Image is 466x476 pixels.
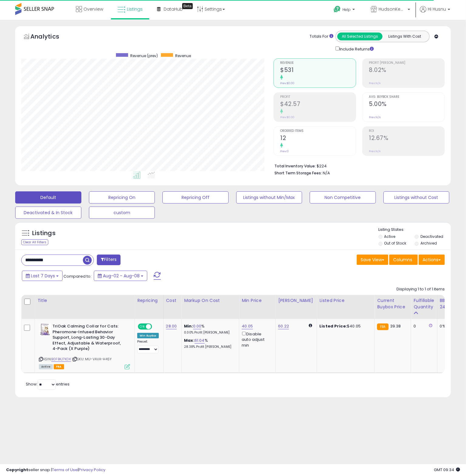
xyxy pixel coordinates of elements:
[54,364,64,369] span: FBA
[280,67,356,75] h2: $531
[39,324,130,368] div: ASIN:
[242,323,253,329] a: 40.05
[193,323,202,329] a: 0.00
[390,323,401,329] span: 39.38
[420,234,443,239] label: Deactivated
[329,1,361,20] a: Help
[369,61,444,65] span: Profit [PERSON_NAME]
[39,324,51,336] img: 51JNOq2zHyL._SL40_.jpg
[280,81,294,85] small: Prev: $0.00
[31,273,55,279] span: Last 7 Days
[319,324,370,329] div: $40.05
[184,323,193,329] b: Min:
[310,191,376,204] button: Non Competitive
[333,5,341,13] i: Get Help
[383,191,450,204] button: Listings without Cost
[32,229,56,238] h5: Listings
[127,6,143,12] span: Listings
[319,297,372,304] div: Listed Price
[166,297,179,304] div: Cost
[278,297,314,304] div: [PERSON_NAME]
[103,273,140,279] span: Aug-02 - Aug-08
[377,297,408,310] div: Current Buybox Price
[280,129,356,133] span: Ordered Items
[369,149,381,153] small: Prev: N/A
[420,241,437,246] label: Archived
[331,45,381,52] div: Include Returns
[413,324,432,329] div: 0
[440,297,462,310] div: BB Share 24h.
[440,324,460,329] div: 0%
[319,323,347,329] b: Listed Price:
[89,207,155,219] button: custom
[357,255,388,265] button: Save View
[15,191,81,204] button: Default
[83,6,103,12] span: Overview
[21,239,48,245] div: Clear All Filters
[242,330,271,348] div: Disable auto adjust min
[379,227,451,233] p: Listing States:
[184,345,234,349] p: 28.38% Profit [PERSON_NAME]
[138,324,146,329] span: ON
[39,364,53,369] span: All listings currently available for purchase on Amazon
[379,6,406,12] span: HudsonKean Trading
[310,34,333,39] div: Totals For
[280,101,356,109] h2: $42.57
[369,115,381,119] small: Prev: N/A
[63,273,91,279] span: Compared to:
[15,207,81,219] button: Deactivated & In Stock
[164,6,183,12] span: DataHub
[280,135,356,143] h2: 12
[369,95,444,99] span: Avg. Buybox Share
[175,53,191,58] span: Revenue
[89,191,155,204] button: Repricing On
[384,234,395,239] label: Active
[137,333,159,338] div: Win BuyBox
[166,323,177,329] a: 28.00
[94,271,147,281] button: Aug-02 - Aug-08
[342,7,351,12] span: Help
[428,6,446,12] span: Hi Husnu
[162,191,229,204] button: Repricing Off
[419,255,445,265] button: Actions
[30,32,71,42] h5: Analytics
[182,3,193,9] div: Tooltip anchor
[280,149,289,153] small: Prev: 0
[337,33,383,40] button: All Selected Listings
[393,257,412,263] span: Columns
[413,297,434,310] div: Fulfillable Quantity
[184,330,234,335] p: 0.00% Profit [PERSON_NAME]
[396,286,445,292] div: Displaying 1 to 1 of 1 items
[72,357,112,361] span: | SKU: MU-VAVA-H4SY
[195,337,205,344] a: 61.04
[369,135,444,143] h2: 12.67%
[137,297,161,304] div: Repricing
[242,297,273,304] div: Min Price
[97,255,121,265] button: Filters
[274,162,440,169] li: $224
[377,324,388,330] small: FBA
[274,163,316,169] b: Total Inventory Value:
[323,170,330,176] span: N/A
[382,33,427,40] button: Listings With Cost
[184,297,236,304] div: Markup on Cost
[184,337,195,343] b: Max:
[280,95,356,99] span: Profit
[151,324,161,329] span: OFF
[369,81,381,85] small: Prev: N/A
[184,324,234,335] div: %
[236,191,302,204] button: Listings without Min/Max
[37,297,132,304] div: Title
[389,255,418,265] button: Columns
[53,324,126,353] b: TriOak Calming Collar for Cats: Pheromone-Infused Behavior Support, Long-Lasting 30-Day Effect, A...
[420,6,450,20] a: Hi Husnu
[26,381,70,387] span: Show: entries
[278,323,289,329] a: 60.22
[384,241,406,246] label: Out of Stock
[182,295,239,319] th: The percentage added to the cost of goods (COGS) that forms the calculator for Min & Max prices.
[280,115,294,119] small: Prev: $0.00
[274,170,322,176] b: Short Term Storage Fees:
[280,61,356,65] span: Revenue
[369,129,444,133] span: ROI
[22,271,63,281] button: Last 7 Days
